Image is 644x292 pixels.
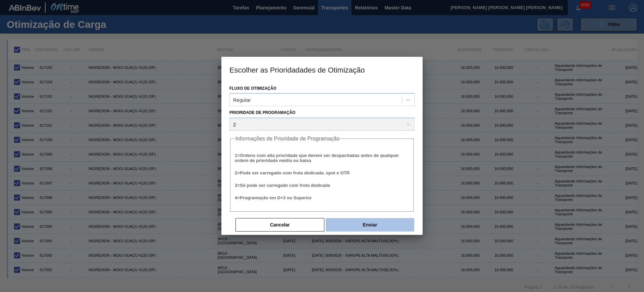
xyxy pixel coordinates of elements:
[235,170,409,175] h5: 2 = Pode ser carregado com frota dedicada. spot e OTR
[233,97,251,103] div: Regular
[235,218,324,232] button: Cancelar
[229,110,296,115] label: Prioridade de Programação
[235,136,340,142] legend: Informações de Prioridade de Programação
[229,86,276,91] label: Fluxo de Otimização
[326,218,414,232] button: Enviar
[221,57,423,82] h3: Escolher as Prioridadades de Otimização
[235,195,409,200] h5: 4 = Programação em D+3 ou Superior
[235,153,409,163] h5: 1 = Ordens com alta prioridade que devem ser despachadas antes de qualquer ordem de prioridade mé...
[235,183,409,188] h5: 3 = Só pode ser carregado com frota dedicada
